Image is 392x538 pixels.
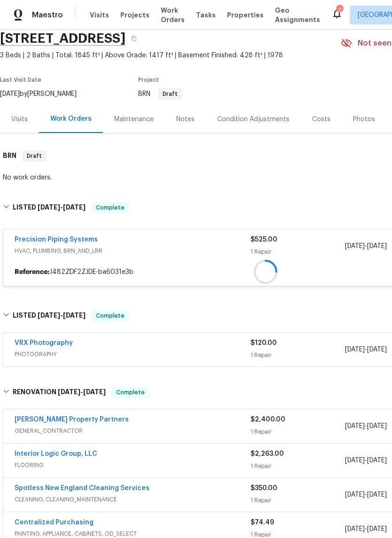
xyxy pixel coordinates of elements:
[112,388,149,397] span: Complete
[38,312,60,319] span: [DATE]
[345,491,365,498] span: [DATE]
[32,10,63,20] span: Maestro
[15,426,251,436] span: GENERAL_CONTRACTOR
[15,350,251,359] span: PHOTOGRAPHY
[92,203,128,212] span: Complete
[345,490,387,499] span: -
[345,524,387,534] span: -
[63,312,86,319] span: [DATE]
[83,389,106,395] span: [DATE]
[15,416,129,423] a: [PERSON_NAME] Property Partners
[251,247,345,257] div: 1 Repair
[367,423,387,429] span: [DATE]
[13,387,106,398] h6: RENOVATION
[345,421,387,431] span: -
[15,246,251,256] span: HVAC, PLUMBING, BRN_AND_LRR
[63,204,86,211] span: [DATE]
[90,10,109,20] span: Visits
[15,495,251,504] span: CLEANING, CLEANING_MAINTENANCE
[345,423,365,429] span: [DATE]
[15,340,73,346] a: VRX Photography
[38,312,86,319] span: -
[345,242,387,251] span: -
[50,114,92,124] div: Work Orders
[13,310,86,321] h6: LISTED
[138,77,159,83] span: Project
[367,243,387,250] span: [DATE]
[251,485,277,491] span: $350.00
[345,457,365,464] span: [DATE]
[251,461,345,471] div: 1 Repair
[312,115,330,124] div: Costs
[217,115,290,124] div: Condition Adjustments
[251,451,284,457] span: $2,263.00
[345,345,387,354] span: -
[120,10,149,20] span: Projects
[196,12,216,18] span: Tasks
[367,457,387,464] span: [DATE]
[13,202,86,213] h6: LISTED
[11,115,28,124] div: Visits
[345,243,365,250] span: [DATE]
[15,519,94,526] a: Centralized Purchasing
[367,346,387,353] span: [DATE]
[251,496,345,505] div: 1 Repair
[114,115,154,124] div: Maintenance
[251,416,285,423] span: $2,400.00
[367,491,387,498] span: [DATE]
[138,91,182,97] span: BRN
[251,236,277,243] span: $525.00
[161,6,185,24] span: Work Orders
[345,456,387,465] span: -
[15,236,98,243] a: Precision Piping Systems
[176,115,195,124] div: Notes
[58,389,80,395] span: [DATE]
[15,485,149,491] a: Spotless New England Cleaning Services
[23,151,46,161] span: Draft
[159,91,181,97] span: Draft
[251,519,274,526] span: $74.49
[251,427,345,437] div: 1 Repair
[125,30,142,47] button: Copy Address
[251,351,345,360] div: 1 Repair
[38,204,60,211] span: [DATE]
[3,150,16,162] h6: BRN
[353,115,375,124] div: Photos
[15,460,251,470] span: FLOORING
[38,204,86,211] span: -
[251,340,277,346] span: $120.00
[345,346,365,353] span: [DATE]
[92,311,128,320] span: Complete
[275,6,320,24] span: Geo Assignments
[15,451,97,457] a: Interior Logic Group, LLC
[345,526,365,532] span: [DATE]
[227,10,264,20] span: Properties
[58,389,106,395] span: -
[367,526,387,532] span: [DATE]
[336,6,343,15] div: 7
